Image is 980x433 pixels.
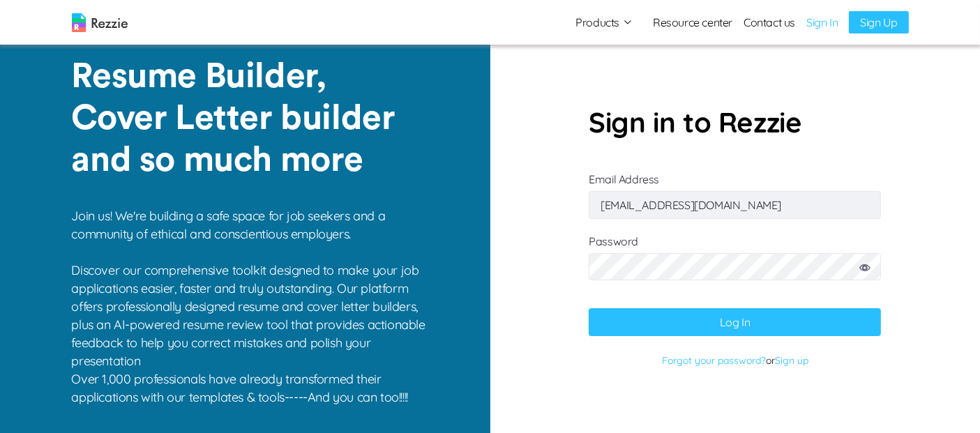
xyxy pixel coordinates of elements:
[589,308,881,336] button: Log In
[575,14,633,31] button: Products
[72,56,420,181] p: Resume Builder, Cover Letter builder and so much more
[849,11,908,33] a: Sign Up
[589,253,881,281] input: Password
[775,354,808,367] a: Sign up
[589,350,881,371] p: or
[662,354,766,367] a: Forgot your password?
[653,14,732,31] a: Resource center
[589,172,881,212] label: Email Address
[589,234,881,295] label: Password
[72,207,435,370] p: Join us! We're building a safe space for job seekers and a community of ethical and conscientious...
[589,101,881,143] p: Sign in to Rezzie
[72,370,435,407] p: Over 1,000 professionals have already transformed their applications with our templates & tools--...
[806,14,838,31] a: Sign In
[744,14,795,31] a: Contact us
[72,13,128,32] img: logo
[589,191,881,219] input: Email Address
